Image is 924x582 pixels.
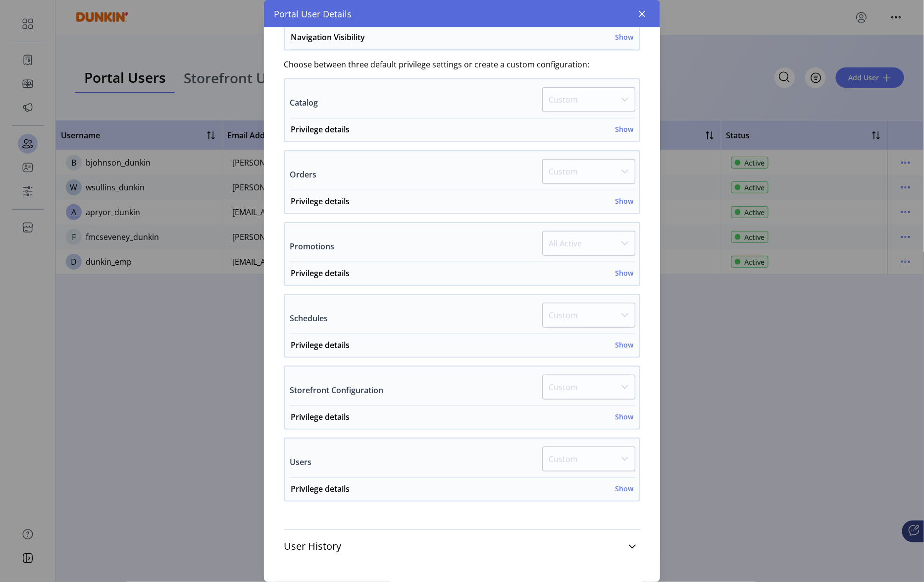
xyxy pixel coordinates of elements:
[290,312,328,324] label: Schedules
[290,169,316,180] label: Orders
[285,195,639,213] a: Privilege detailsShow
[290,456,311,468] label: Users
[285,339,639,357] a: Privilege detailsShow
[291,339,350,351] h6: Privilege details
[291,411,350,423] h6: Privilege details
[615,124,633,134] h6: Show
[274,7,352,21] span: Portal User Details
[615,196,633,206] h6: Show
[290,240,334,252] label: Promotions
[291,123,350,135] h6: Privilege details
[290,97,318,109] label: Catalog
[615,32,633,42] h6: Show
[291,483,350,495] h6: Privilege details
[291,31,365,43] h6: Navigation Visibility
[290,384,383,396] label: Storefront Configuration
[615,268,633,278] h6: Show
[285,267,639,285] a: Privilege detailsShow
[291,195,350,207] h6: Privilege details
[285,411,639,429] a: Privilege detailsShow
[284,542,341,552] span: User History
[284,536,640,558] a: User History
[285,31,639,50] a: Navigation VisibilityShow
[285,483,639,501] a: Privilege detailsShow
[615,411,633,422] h6: Show
[284,58,640,70] label: Choose between three default privilege settings or create a custom configuration:
[615,483,633,494] h6: Show
[615,340,633,350] h6: Show
[291,267,350,279] h6: Privilege details
[285,123,639,141] a: Privilege detailsShow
